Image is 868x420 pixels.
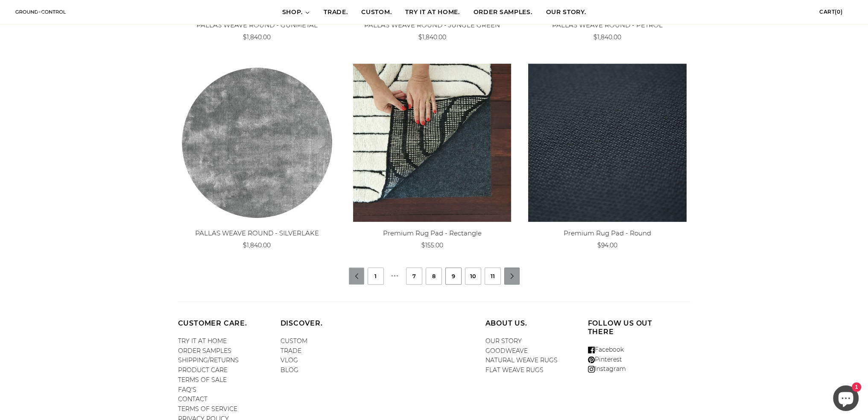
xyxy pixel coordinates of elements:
[467,0,539,24] a: ORDER SAMPLES.
[281,356,298,364] a: VLOG
[178,376,227,384] a: TERMS OF SALE
[281,366,298,374] a: BLOG
[539,0,593,24] a: OUR STORY.
[588,355,622,363] a: Pinterest
[830,385,861,413] inbox-online-store-chat: Shopify online store chat
[364,21,500,29] a: PALLAS WEAVE ROUND - JUNGLE GREEN
[426,268,441,284] a: 8
[178,347,231,355] a: ORDER SAMPLES
[398,0,467,24] a: TRY IT AT HOME.
[281,347,301,355] a: TRADE
[485,366,544,374] a: FLAT WEAVE RUGS
[446,268,461,284] a: 9
[819,9,855,15] a: Cart(0)
[282,8,303,17] span: SHOP.
[349,273,365,279] a: 
[485,356,558,364] a: NATURAL WEAVE RUGS
[361,8,392,17] span: CUSTOM.
[383,229,482,237] a: Premium Rug Pad - Rectangle
[368,268,383,284] a: 1
[819,9,835,15] span: Cart
[418,33,446,41] span: $1,840.00
[421,241,443,249] span: $155.00
[243,241,271,249] span: $1,840.00
[588,346,624,353] a: Facebook
[178,366,228,374] a: PRODUCT CARE
[406,268,422,284] a: 7
[275,0,317,24] a: SHOP.
[178,395,208,403] a: CONTACT
[178,356,239,364] a: SHIPPING/RETURNS
[195,229,319,237] a: PALLAS WEAVE ROUND - SILVERLAKE
[546,8,586,17] span: OUR STORY.
[597,241,617,249] span: $94.00
[564,229,651,237] a: Premium Rug Pad - Round
[552,21,663,29] a: PALLAS WEAVE ROUND - PETROL
[281,337,307,345] a: CUSTOM
[178,319,268,328] h4: CUSTOMER CARE.
[465,268,481,284] a: 10
[485,268,500,284] a: 11
[405,8,460,17] span: TRY IT AT HOME.
[196,21,318,29] a: PALLAS WEAVE ROUND - GUNMETAL
[837,9,841,15] span: 0
[178,386,196,394] a: FAQ'S
[178,337,227,345] a: TRY IT AT HOME
[588,319,678,336] h4: Follow us out there
[243,33,271,41] span: $1,840.00
[505,273,520,279] a: 
[178,405,237,413] a: TERMS OF SERVICE
[593,33,621,41] span: $1,840.00
[317,0,354,24] a: TRADE.
[387,267,403,281] li: …
[485,347,528,355] a: GOODWEAVE
[354,0,398,24] a: CUSTOM.
[485,319,575,328] h4: ABOUT US.
[281,319,370,328] h4: DISCOVER.
[485,337,522,345] a: OUR STORY
[588,365,626,373] a: Instagram
[324,8,348,17] span: TRADE.
[473,8,532,17] span: ORDER SAMPLES.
